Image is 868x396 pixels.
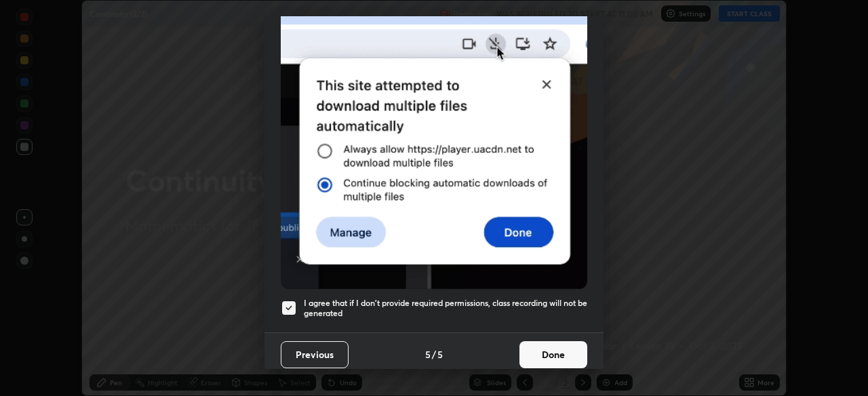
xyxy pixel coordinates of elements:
h4: / [432,347,436,361]
h4: 5 [437,347,443,361]
h4: 5 [425,347,431,361]
h5: I agree that if I don't provide required permissions, class recording will not be generated [304,298,587,319]
button: Done [519,341,587,368]
button: Previous [281,341,349,368]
